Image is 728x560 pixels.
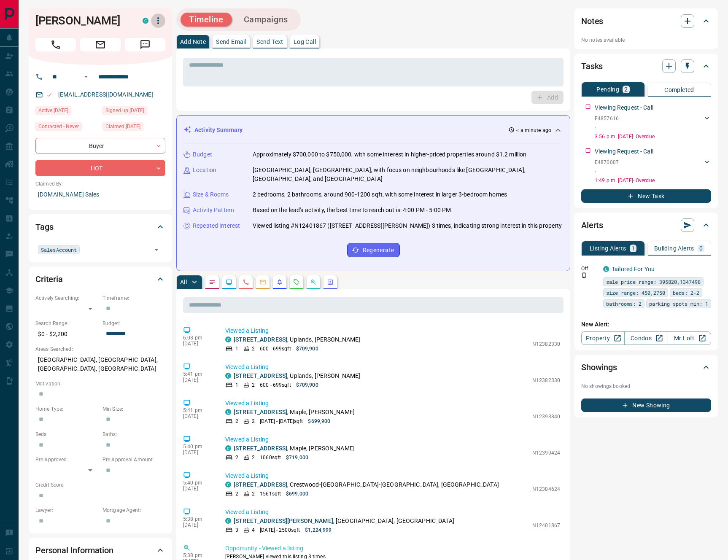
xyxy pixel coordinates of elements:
p: Size & Rooms [193,190,229,199]
p: Mortgage Agent: [102,506,165,514]
a: Tailored For You [612,266,655,272]
svg: Agent Actions [327,279,334,285]
p: [DATE] - 2500 sqft [260,526,300,534]
button: Open [151,244,162,256]
div: Tasks [581,56,711,76]
p: E4857616 [595,115,619,122]
p: N12401867 [532,522,560,529]
p: Viewed a Listing [225,399,560,408]
p: Lawyer: [35,506,98,514]
p: Location [193,166,216,175]
p: , [595,122,619,130]
div: condos.ca [225,445,231,451]
button: Open [81,72,91,82]
p: Activity Pattern [193,206,234,215]
p: 5:38 pm [183,516,213,522]
h2: Showings [581,361,617,374]
p: Pre-Approved: [35,456,98,463]
p: , [595,166,619,174]
p: No showings booked [581,382,711,390]
div: Sun Sep 14 2025 [35,106,98,118]
p: 6:08 pm [183,335,213,341]
span: size range: 450,2750 [606,288,665,297]
p: 1:49 p.m. [DATE] - Overdue [595,177,711,184]
p: N12384624 [532,485,560,493]
h2: Criteria [35,272,63,286]
p: $719,000 [286,454,308,461]
p: $1,224,999 [305,526,332,534]
div: Tags [35,217,165,237]
p: [DATE] [183,450,213,455]
p: 5:40 pm [183,444,213,450]
p: Pending [596,86,619,92]
p: [DATE] - [DATE] sqft [260,417,303,425]
p: Timeframe: [102,294,165,302]
a: [STREET_ADDRESS] [234,336,287,343]
svg: Requests [293,279,300,285]
p: No notes available [581,36,711,44]
p: 5:41 pm [183,371,213,377]
p: Viewing Request - Call [595,147,653,156]
p: [DATE] [183,341,213,347]
div: Alerts [581,215,711,235]
p: 2 bedrooms, 2 bathrooms, around 900-1200 sqft, with some interest in larger 3-bedroom homes [253,190,507,199]
div: condos.ca [225,482,231,487]
p: Search Range: [35,320,98,327]
button: Campaigns [235,13,297,27]
div: condos.ca [225,409,231,415]
a: [STREET_ADDRESS] [234,409,287,415]
p: Credit Score: [35,481,165,489]
span: Active [DATE] [38,106,68,115]
p: Completed [664,87,694,93]
p: Baths: [102,431,165,438]
p: 1561 sqft [260,490,281,498]
h2: Alerts [581,218,603,232]
svg: Lead Browsing Activity [226,279,232,285]
p: 2 [235,454,238,461]
div: condos.ca [225,373,231,379]
span: SalesAccount [41,245,77,254]
a: [STREET_ADDRESS] [234,445,287,452]
p: 1 [235,345,238,353]
p: 2 [252,381,255,389]
p: Beds: [35,431,98,438]
p: Repeated Interest [193,221,240,230]
div: Tue Nov 06 2018 [102,106,165,118]
div: HOT [35,160,165,176]
a: Condos [624,331,668,345]
svg: Emails [259,279,266,285]
p: < a minute ago [516,127,551,134]
span: Email [80,38,121,51]
p: $709,900 [296,381,318,389]
span: bathrooms: 2 [606,299,642,308]
p: Activity Summary [194,126,243,135]
p: 5:40 pm [183,480,213,486]
p: , Maple, [PERSON_NAME] [234,444,355,453]
a: [STREET_ADDRESS] [234,372,287,379]
p: 600 - 699 sqft [260,345,291,353]
h2: Tasks [581,59,603,73]
p: Send Email [216,39,246,45]
p: 4 [252,526,255,534]
p: $699,900 [308,417,330,425]
a: Property [581,331,625,345]
p: [DATE] [183,377,213,383]
p: 600 - 699 sqft [260,381,291,389]
p: 2 [235,417,238,425]
p: E4870007 [595,159,619,166]
p: N12382330 [532,340,560,348]
p: N12382330 [532,377,560,384]
p: Pre-Approval Amount: [102,456,165,463]
p: Viewed a Listing [225,435,560,444]
span: parking spots min: 1 [649,299,708,308]
p: Viewed a Listing [225,363,560,372]
p: , Maple, [PERSON_NAME] [234,408,355,417]
p: Home Type: [35,405,98,413]
p: [DATE] [183,486,213,492]
p: 5:41 pm [183,407,213,413]
span: Call [35,38,76,51]
p: Viewing Request - Call [595,103,653,112]
p: 1 [235,381,238,389]
p: 5:38 pm [183,552,213,558]
p: Opportunity - Viewed a listing [225,544,560,553]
